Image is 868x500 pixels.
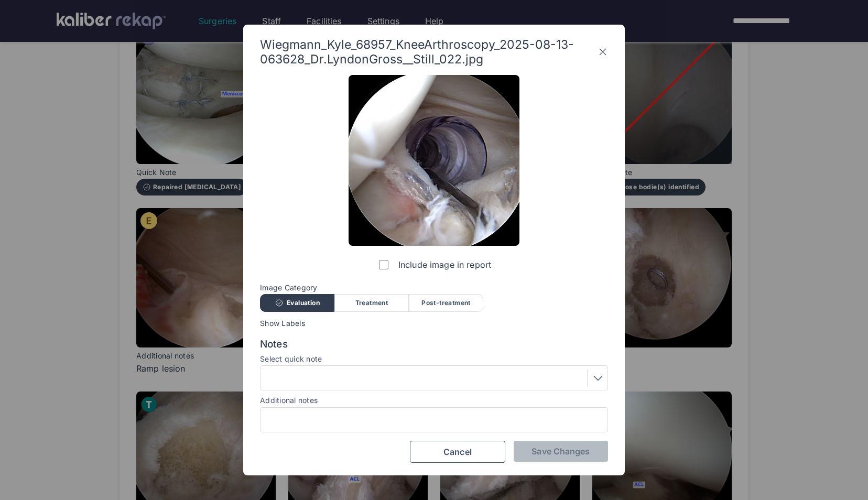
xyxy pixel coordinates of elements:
[379,260,388,269] input: Include image in report
[260,338,608,351] span: Notes
[377,254,491,275] label: Include image in report
[410,441,505,463] button: Cancel
[260,319,608,328] span: Show Labels
[260,396,318,405] label: Additional notes
[443,447,472,457] span: Cancel
[260,294,334,312] div: Evaluation
[409,294,483,312] div: Post-treatment
[531,446,590,456] span: Save Changes
[260,284,608,292] span: Image Category
[260,355,608,363] label: Select quick note
[260,37,598,67] span: Wiegmann_Kyle_68957_KneeArthroscopy_2025-08-13-063628_Dr.LyndonGross__Still_022.jpg
[514,441,608,462] button: Save Changes
[334,294,409,312] div: Treatment
[349,75,519,246] img: Wiegmann_Kyle_68957_KneeArthroscopy_2025-08-13-063628_Dr.LyndonGross__Still_022.jpg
